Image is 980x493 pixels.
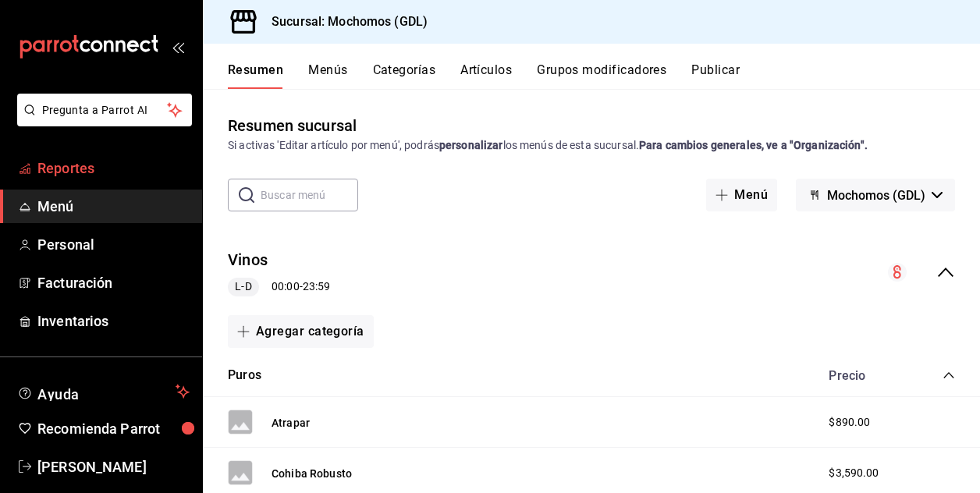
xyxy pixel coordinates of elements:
[37,313,108,329] font: Inventarios
[272,415,310,431] button: Atrapar
[228,62,980,89] div: Pestañas de navegación
[37,382,169,401] span: Ayuda
[259,12,428,31] h3: Sucursal: Mochomos (GDL)
[706,179,777,211] button: Menú
[308,62,347,89] button: Menús
[37,236,94,253] font: Personal
[37,420,160,437] font: Recomienda Parrot
[439,139,503,151] strong: personalizar
[256,325,364,339] font: Agregar categoría
[228,114,357,137] div: Resumen sucursal
[37,160,94,176] font: Reportes
[537,62,666,89] button: Grupos modificadores
[272,279,330,292] font: 00:00 - 23:59
[796,179,955,211] button: Mochomos (GDL)
[42,102,168,119] span: Pregunta a Parrot AI
[813,368,913,383] div: Precio
[829,465,879,481] span: $3,590.00
[228,367,261,385] button: Puros
[272,466,352,481] button: Cohiba Robusto
[37,198,74,215] font: Menú
[827,188,925,203] span: Mochomos (GDL)
[829,414,870,431] span: $890.00
[228,62,283,78] font: Resumen
[460,62,512,89] button: Artículos
[228,315,374,348] button: Agregar categoría
[691,62,740,89] button: Publicar
[228,249,268,271] button: Vinos
[17,94,192,126] button: Pregunta a Parrot AI
[639,139,868,151] strong: Para cambios generales, ve a "Organización".
[373,62,436,89] button: Categorías
[734,188,768,202] font: Menú
[11,113,192,129] a: Pregunta a Parrot AI
[172,41,184,53] button: open_drawer_menu
[203,236,980,309] div: contraer-menú-fila
[228,137,955,154] div: Si activas 'Editar artículo por menú', podrás los menús de esta sucursal.
[229,278,257,295] span: L-D
[37,459,147,475] font: [PERSON_NAME]
[261,179,358,211] input: Buscar menú
[37,275,112,291] font: Facturación
[943,369,955,381] button: contraer-categoría-fila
